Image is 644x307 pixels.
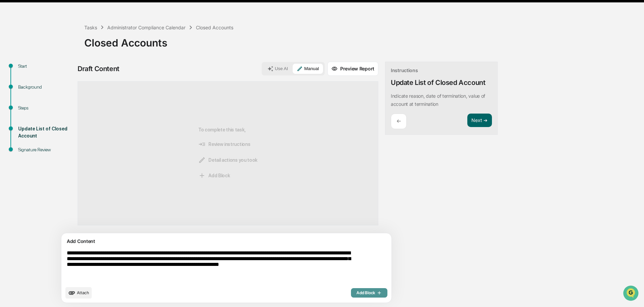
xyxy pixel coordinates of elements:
span: Pylon [67,114,82,119]
div: Background [18,84,74,91]
p: Indicate reason, date of termination, value of account at termination [391,93,485,107]
div: 🗄️ [49,86,54,91]
span: Attach [77,290,89,295]
div: Instructions [391,67,418,73]
div: 🖐️ [7,86,12,91]
img: 1746055101610-c473b297-6a78-478c-a979-82029cc54cd1 [7,52,19,64]
button: Add Block [351,288,387,298]
a: 🗄️Attestations [46,82,86,94]
div: Steps [18,104,74,112]
div: Closed Accounts [196,25,233,30]
div: Add Content [65,237,387,245]
span: Attestations [56,85,84,92]
button: Manual [293,64,323,74]
div: Administrator Compliance Calendar [107,25,185,30]
div: Draft Content [78,65,119,73]
p: ← [397,118,401,124]
button: Preview Report [327,62,378,76]
button: Next ➔ [467,114,492,127]
div: Closed Accounts [84,31,641,49]
button: Start new chat [115,54,123,62]
div: Update List of Closed Account [391,79,485,87]
div: 🔎 [7,98,12,104]
button: Use AI [263,64,292,74]
span: Add Block [356,290,382,296]
a: 🖐️Preclearance [4,82,46,94]
a: Powered byPylon [48,114,82,119]
button: upload document [65,287,92,299]
span: Data Lookup [13,98,42,104]
div: Signature Review [18,146,74,153]
div: To complete this task, [198,92,258,214]
span: Add Block [198,172,230,179]
div: We're available if you need us! [23,58,85,64]
div: Update List of Closed Account [18,125,74,140]
p: How can we help? [7,14,123,25]
div: Start new chat [23,52,111,58]
span: Preclearance [13,85,43,92]
span: Detail actions you took [198,156,258,164]
span: Review instructions [198,141,250,148]
div: Tasks [84,25,97,30]
iframe: Open customer support [622,285,641,303]
div: Start [18,63,74,70]
a: 🔎Data Lookup [4,95,45,107]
